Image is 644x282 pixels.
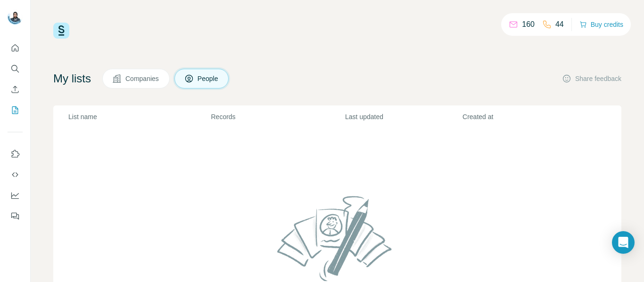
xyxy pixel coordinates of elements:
button: Search [8,60,23,77]
img: Avatar [8,9,23,24]
button: Buy credits [579,18,623,31]
span: Companies [125,74,160,83]
button: Share feedback [562,74,621,83]
p: 160 [522,19,535,30]
img: Surfe Logo [53,23,69,39]
h4: My lists [53,71,91,86]
p: Created at [462,112,579,121]
div: Open Intercom Messenger [612,231,635,254]
span: People [198,74,219,83]
button: My lists [8,102,23,119]
p: List name [68,112,210,121]
button: Use Surfe on LinkedIn [8,145,23,162]
button: Quick start [8,40,23,56]
button: Use Surfe API [8,166,23,183]
p: Records [211,112,344,121]
button: Feedback [8,208,23,225]
button: Dashboard [8,187,23,204]
p: Last updated [345,112,462,121]
button: Enrich CSV [8,81,23,98]
p: 44 [555,19,564,30]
